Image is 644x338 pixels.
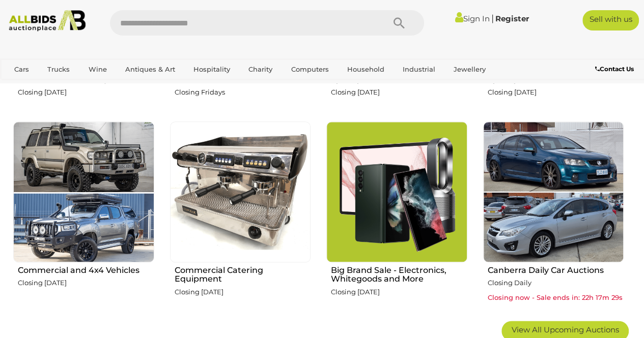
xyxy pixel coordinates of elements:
h2: Big Brand Sale - Electronics, Whitegoods and More [331,263,467,284]
h2: Canberra Daily Car Auctions [488,263,624,275]
b: Contact Us [595,65,634,73]
a: Commercial and 4x4 Vehicles Closing [DATE] [13,121,154,313]
img: Big Brand Sale - Electronics, Whitegoods and More [326,121,467,262]
button: Search [373,10,424,36]
p: Closing [DATE] [18,277,154,289]
a: Sports [46,78,80,95]
a: Contact Us [595,64,636,75]
h2: Commercial and 4x4 Vehicles [18,263,154,275]
a: Jewellery [447,61,492,78]
p: Closing [DATE] [488,86,624,98]
img: Canberra Daily Car Auctions [483,121,624,262]
a: Office [8,78,41,95]
a: Charity [242,61,279,78]
a: Wine [81,61,113,78]
span: View All Upcoming Auctions [512,325,619,334]
p: Closing Fridays [175,86,311,98]
img: Commercial Catering Equipment [170,121,311,262]
span: | [491,13,494,24]
img: Commercial and 4x4 Vehicles [13,121,154,262]
p: Closing [DATE] [331,286,467,298]
span: Closing now - Sale ends in: 22h 17m 29s [488,293,623,301]
a: [GEOGRAPHIC_DATA] [86,78,173,95]
a: Trucks [41,61,76,78]
a: Register [495,14,529,23]
a: Household [341,61,391,78]
h2: Curios & Collectables [175,72,311,84]
h2: Premium and Prestige Cars [18,72,154,84]
a: Antiques & Art [119,61,182,78]
h2: Commercial Catering Equipment [175,263,311,284]
a: Computers [284,61,335,78]
a: Big Brand Sale - Electronics, Whitegoods and More Closing [DATE] [326,121,467,313]
a: Hospitality [187,61,237,78]
a: Sign In [455,14,490,23]
h2: Sydney [DATE] Auction [331,72,467,84]
a: Commercial Catering Equipment Closing [DATE] [170,121,311,313]
a: Cars [8,61,36,78]
a: Industrial [396,61,442,78]
p: Closing Daily [488,277,624,289]
p: Closing [DATE] [175,286,311,298]
a: Sell with us [582,10,639,30]
p: Closing [DATE] [331,86,467,98]
p: Closing [DATE] [18,86,154,98]
a: Canberra Daily Car Auctions Closing Daily Closing now - Sale ends in: 22h 17m 29s [483,121,624,313]
h2: Sydney Car Auctions [488,72,624,84]
img: Allbids.com.au [5,10,90,32]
